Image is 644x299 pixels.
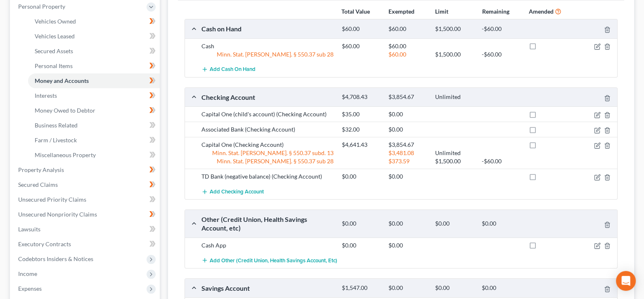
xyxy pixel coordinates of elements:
div: TD Bank (negative balance) (Checking Account) [197,172,338,181]
div: $60.00 [384,25,431,33]
div: $60.00 [338,25,384,33]
strong: Total Value [341,8,370,15]
span: Unsecured Priority Claims [18,196,86,203]
span: Money and Accounts [35,77,89,84]
div: $32.00 [338,125,384,134]
span: Lawsuits [18,226,40,233]
div: -$60.00 [478,50,524,59]
div: Open Intercom Messenger [616,271,636,291]
a: Executory Contracts [12,237,160,252]
span: Expenses [18,285,42,292]
a: Personal Items [28,59,160,73]
a: Money and Accounts [28,73,160,88]
div: $1,547.00 [338,284,384,292]
a: Unsecured Nonpriority Claims [12,207,160,222]
span: Executory Contracts [18,240,71,247]
a: Business Related [28,118,160,133]
div: $1,500.00 [431,157,478,165]
div: $0.00 [384,220,431,228]
span: Business Related [35,122,78,129]
div: $3,481.08 [384,149,431,157]
div: Cash App [197,241,338,250]
div: $0.00 [384,125,431,134]
div: Capital One (child's account) (Checking Account) [197,110,338,118]
div: $35.00 [338,110,384,118]
a: Money Owed to Debtor [28,103,160,118]
div: Unlimited [431,93,478,101]
div: $60.00 [384,42,431,50]
div: $1,500.00 [431,25,478,33]
strong: Exempted [388,8,414,15]
div: Minn. Stat. [PERSON_NAME]. § 550.37 subd. 13 [197,149,338,157]
span: Add Other (Credit Union, Health Savings Account, etc) [210,257,337,264]
button: Add Checking Account [201,184,264,199]
a: Secured Assets [28,44,160,59]
span: Secured Assets [35,47,73,54]
div: -$60.00 [478,157,524,165]
a: Farm / Livestock [28,133,160,148]
span: Farm / Livestock [35,137,77,144]
span: Vehicles Leased [35,33,75,40]
div: Savings Account [197,284,338,292]
div: $0.00 [478,220,524,228]
div: $3,854.67 [384,93,431,101]
span: Vehicles Owned [35,18,76,25]
span: Miscellaneous Property [35,151,96,158]
strong: Limit [435,8,448,15]
div: Capital One (Checking Account) [197,141,338,149]
div: $60.00 [338,42,384,50]
div: Minn. Stat. [PERSON_NAME]. § 550.37 sub 28 [197,157,338,165]
div: $1,500.00 [431,50,478,59]
div: $3,854.67 [384,141,431,149]
div: Associated Bank (Checking Account) [197,125,338,134]
span: Add Checking Account [210,188,264,195]
span: Add Cash on Hand [210,66,256,73]
span: Property Analysis [18,166,64,173]
button: Add Other (Credit Union, Health Savings Account, etc) [201,253,337,268]
div: $0.00 [384,241,431,250]
div: $0.00 [431,220,478,228]
div: Cash on Hand [197,24,338,33]
span: Interests [35,92,57,99]
button: Add Cash on Hand [201,62,256,77]
span: Codebtors Insiders & Notices [18,255,93,262]
div: $0.00 [384,110,431,118]
div: $0.00 [338,220,384,228]
div: $0.00 [384,284,431,292]
a: Vehicles Leased [28,29,160,44]
div: $0.00 [478,284,524,292]
a: Vehicles Owned [28,14,160,29]
div: Unlimited [431,149,478,157]
a: Miscellaneous Property [28,148,160,162]
div: $0.00 [338,172,384,181]
div: $4,708.43 [338,93,384,101]
div: Checking Account [197,93,338,101]
span: Unsecured Nonpriority Claims [18,211,97,218]
div: Other (Credit Union, Health Savings Account, etc) [197,215,338,233]
div: $60.00 [384,50,431,59]
span: Personal Property [18,3,65,10]
div: $0.00 [431,284,478,292]
div: $0.00 [384,172,431,181]
div: $373.59 [384,157,431,165]
span: Income [18,270,37,277]
a: Secured Claims [12,177,160,192]
div: Cash [197,42,338,50]
a: Interests [28,88,160,103]
span: Money Owed to Debtor [35,107,95,114]
a: Lawsuits [12,222,160,237]
strong: Remaining [482,8,509,15]
a: Property Analysis [12,162,160,177]
span: Personal Items [35,62,73,69]
div: Minn. Stat. [PERSON_NAME]. § 550.37 sub 28 [197,50,338,59]
div: -$60.00 [478,25,524,33]
div: $0.00 [338,241,384,250]
a: Unsecured Priority Claims [12,192,160,207]
div: $4,641.43 [338,141,384,149]
span: Secured Claims [18,181,58,188]
strong: Amended [529,8,554,15]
